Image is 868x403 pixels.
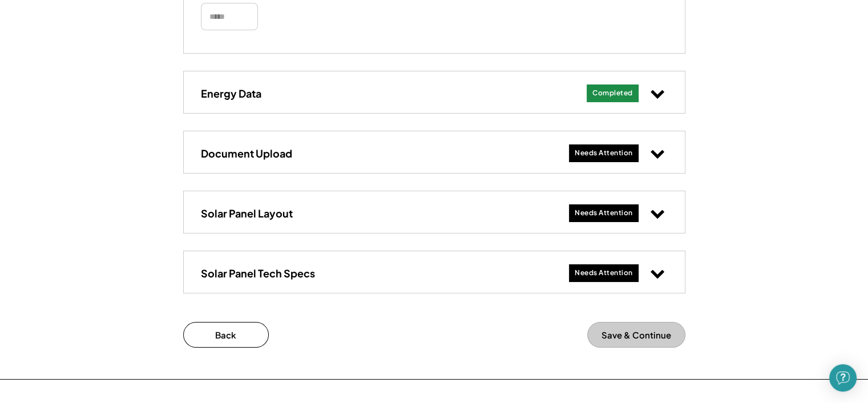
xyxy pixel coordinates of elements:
[575,208,633,218] div: Needs Attention
[201,147,292,160] h3: Document Upload
[183,322,269,348] button: Back
[575,148,633,158] div: Needs Attention
[587,322,685,348] button: Save & Continue
[201,267,315,280] h3: Solar Panel Tech Specs
[829,364,857,392] div: Open Intercom Messenger
[201,207,293,220] h3: Solar Panel Layout
[201,87,261,100] h3: Energy Data
[592,88,633,98] div: Completed
[575,268,633,278] div: Needs Attention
